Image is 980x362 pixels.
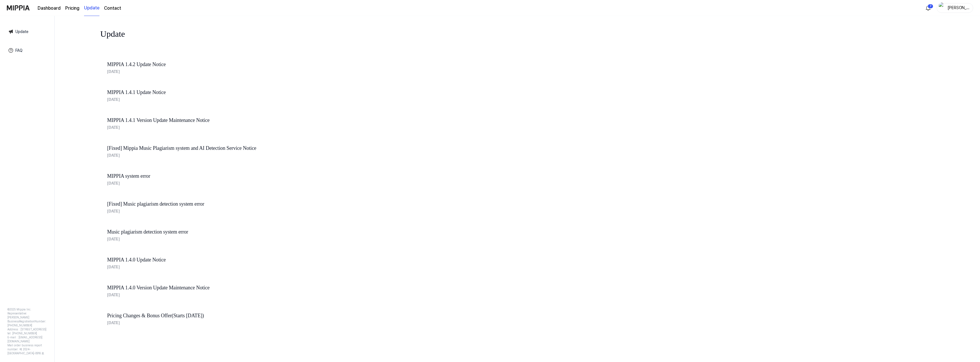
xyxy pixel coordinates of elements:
div: tel: [PHONE_NUMBER] [7,331,47,335]
div: [DATE] [107,124,301,131]
button: profile[PERSON_NAME] [937,3,973,13]
div: [DATE] [107,292,301,298]
a: MIPPIA system error [107,172,301,180]
div: [DATE] [107,320,301,326]
div: E-mail : [EMAIL_ADDRESS][DOMAIN_NAME] [7,335,47,343]
img: 커뮤니티 [7,28,14,35]
a: Dashboard [38,5,61,12]
div: [DATE] [107,97,301,103]
div: BusinessRegistrationNumber: [PHONE_NUMBER] [7,319,47,327]
img: profile [939,2,946,14]
a: Update [4,25,50,38]
div: [DATE] [107,69,301,75]
button: 알림7 [924,3,933,13]
a: Pricing Changes & Bonus Offer(Starts [DATE]) [107,312,301,320]
div: [DATE] [107,236,301,242]
div: [DATE] [107,180,301,187]
a: MIPPIA 1.4.0 Version Update Maintenance Notice [107,284,301,292]
div: © 2025 Mippia Inc. [7,307,47,311]
a: Pricing [65,5,79,12]
div: Update [100,27,308,55]
div: Mail order business report number: 제 2024-[GEOGRAPHIC_DATA]-0916 호 [7,343,47,355]
a: Music plagiarism detection system error [107,228,301,236]
a: [Fixed] Music plagiarism detection system error [107,200,301,208]
div: [DATE] [107,208,301,214]
img: 알림 [925,5,932,11]
a: Update [84,0,99,16]
a: MIPPIA 1.4.1 Version Update Maintenance Notice [107,116,301,124]
div: [DATE] [107,264,301,270]
div: [DATE] [107,152,301,159]
a: [Fixed] Mippia Music Plagiarism system and AI Detection Service Notice [107,144,301,152]
div: Address : [STREET_ADDRESS] [7,327,47,331]
a: MIPPIA 1.4.0 Update Notice [107,256,301,264]
img: 커뮤니티 [7,47,14,54]
div: Representative: [PERSON_NAME] [7,311,47,319]
a: MIPPIA 1.4.2 Update Notice [107,60,301,69]
div: 7 [928,4,933,9]
a: MIPPIA 1.4.1 Update Notice [107,88,301,97]
a: FAQ [4,44,50,57]
a: Contact [104,5,121,12]
div: [PERSON_NAME] [947,5,969,11]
